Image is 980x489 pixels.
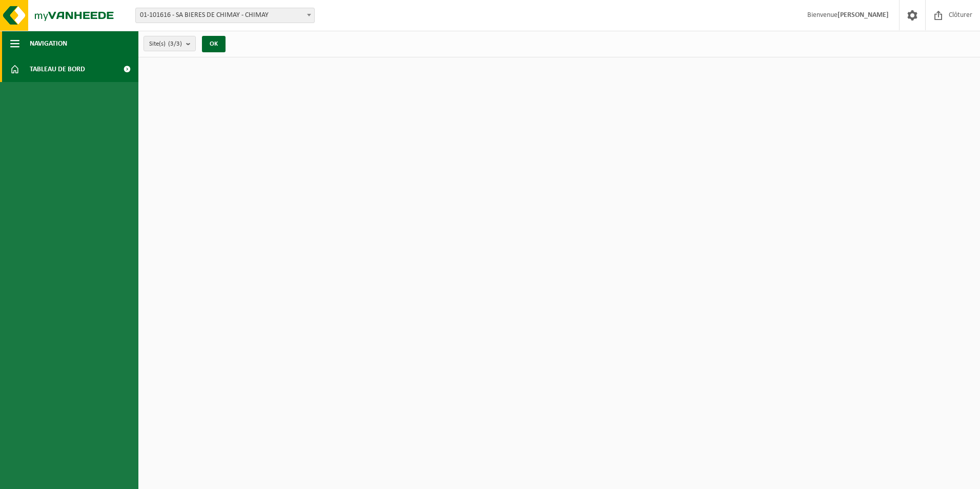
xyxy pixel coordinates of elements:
span: 01-101616 - SA BIERES DE CHIMAY - CHIMAY [135,8,315,23]
span: Tableau de bord [30,56,85,82]
count: (3/3) [168,40,182,47]
span: Site(s) [149,36,182,52]
button: OK [202,36,226,52]
span: Navigation [30,31,67,56]
span: 01-101616 - SA BIERES DE CHIMAY - CHIMAY [136,8,314,23]
strong: [PERSON_NAME] [838,11,889,19]
button: Site(s)(3/3) [144,36,196,51]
